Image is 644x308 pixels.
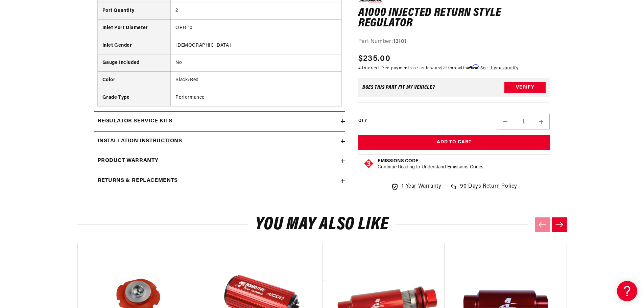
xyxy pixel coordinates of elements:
[504,82,546,93] button: Verify
[378,159,419,164] strong: Emissions Code
[98,117,172,126] h2: Regulator Service Kits
[358,53,390,65] span: $235.00
[98,2,171,19] th: Port Quantity
[460,182,517,198] span: 90 Days Return Policy
[98,54,171,72] th: Gauge Included
[171,2,341,19] td: 2
[358,65,519,71] p: 4 interest-free payments or as low as /mo with .
[98,72,171,89] th: Color
[480,66,519,70] a: See if you qualify - Learn more about Affirm Financing (opens in modal)
[94,112,345,131] summary: Regulator Service Kits
[98,157,159,165] h2: Product warranty
[378,164,483,170] p: Continue Reading to Understand Emissions Codes
[358,7,550,29] h1: A1000 Injected return style Regulator
[94,151,345,171] summary: Product warranty
[171,37,341,54] td: [DEMOGRAPHIC_DATA]
[98,20,171,37] th: Inlet Port Diameter
[535,217,550,232] button: Previous slide
[98,37,171,54] th: Inlet Gender
[171,54,341,72] td: No
[378,158,483,170] button: Emissions CodeContinue Reading to Understand Emissions Codes
[552,217,567,232] button: Next slide
[402,182,441,191] span: 1 Year Warranty
[362,85,435,90] div: Does This part fit My vehicle?
[98,137,182,146] h2: Installation Instructions
[393,39,406,44] strong: 13101
[171,20,341,37] td: ORB-10
[77,217,567,233] h2: You may also like
[358,135,550,150] button: Add to Cart
[440,66,448,70] span: $22
[98,176,178,185] h2: Returns & replacements
[171,89,341,106] td: Performance
[363,158,374,169] img: Emissions code
[171,72,341,89] td: Black/Red
[449,182,517,198] a: 90 Days Return Policy
[391,182,441,191] a: 1 Year Warranty
[358,118,367,123] label: QTY
[358,37,550,46] div: Part Number:
[467,65,479,70] span: Affirm
[94,171,345,191] summary: Returns & replacements
[98,89,171,106] th: Grade Type
[94,132,345,151] summary: Installation Instructions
